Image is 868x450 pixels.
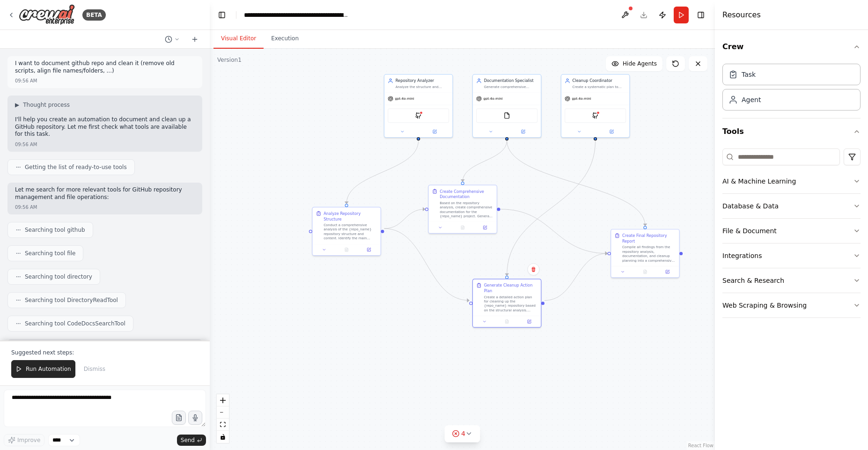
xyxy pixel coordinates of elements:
[161,34,184,45] button: Switch to previous chat
[25,273,92,280] span: Searching tool directory
[217,431,229,443] button: toggle interactivity
[264,29,306,49] button: Execution
[722,145,861,325] div: Tools
[694,8,707,22] button: Hide right sidebar
[722,226,777,236] div: File & Document
[11,360,75,378] button: Run Automation
[384,226,469,303] g: Edge from 1103ba31-6f56-4c0e-a817-d278a43226cb to 6c197fbe-fc7e-4a2a-b589-63f8422b120d
[217,419,229,431] button: fit view
[444,425,480,443] button: 4
[25,296,118,304] span: Searching tool DirectoryReadTool
[324,211,377,222] div: Analyze Repository Structure
[4,434,44,446] button: Improve
[213,29,264,49] button: Visual Editor
[360,246,379,253] button: Open in side panel
[415,112,422,119] img: GithubSearchTool
[561,74,630,138] div: Cleanup CoordinatorCreate a systematic plan to clean up the {repo_name} repository by identifying...
[483,96,502,101] span: gpt-4o-mini
[722,177,796,186] div: AI & Machine Learning
[722,201,779,211] div: Database & Data
[460,140,509,182] g: Edge from 6b73c789-ae8d-44c2-91f1-f8e81ca6a884 to 9fe38653-c885-42e0-b178-d15d924b24af
[461,429,465,438] span: 4
[592,112,599,119] img: GithubSearchTool
[688,443,714,448] a: React Flow attribution
[395,96,414,101] span: gpt-4o-mini
[15,141,37,148] div: 09:56 AM
[172,411,186,425] button: Upload files
[25,320,125,327] span: Searching tool CodeDocsSearchTool
[722,34,861,60] button: Crew
[15,101,70,109] button: ▶Thought process
[187,34,202,45] button: Start a new chat
[324,223,377,241] div: Conduct a comprehensive analysis of the {repo_name} repository structure and content. Identify th...
[384,74,453,138] div: Repository AnalyzerAnalyze the structure and content of the {repo_name} repository to understand ...
[451,224,474,231] button: No output available
[633,268,657,275] button: No output available
[722,293,861,317] button: Web Scraping & Browsing
[217,394,229,443] div: React Flow controls
[484,78,538,84] div: Documentation Specialist
[15,116,195,138] p: I'll help you create an automation to document and clean up a GitHub repository. Let me first che...
[440,201,493,219] div: Based on the repository analysis, create comprehensive documentation for the {repo_name} project....
[722,251,762,260] div: Integrations
[217,56,242,64] div: Version 1
[188,411,202,425] button: Click to speak your automation idea
[504,140,648,226] g: Edge from 6b73c789-ae8d-44c2-91f1-f8e81ca6a884 to 4cbf7fd2-ab57-4682-8116-ef11162af21b
[658,268,677,275] button: Open in side panel
[25,250,75,257] span: Searching tool file
[23,101,70,109] span: Thought process
[611,229,680,278] div: Create Final Repository ReportCompile all findings from the repository analysis, documentation, a...
[244,10,349,20] nav: breadcrumb
[15,60,195,74] p: I want to document github repo and clean it (remove old scripts, align file names/folders, ...)
[484,85,538,89] div: Generate comprehensive documentation for the {repo_name} repository including README files, API d...
[181,436,195,444] span: Send
[722,301,807,310] div: Web Scraping & Browsing
[15,77,37,84] div: 09:56 AM
[396,78,449,84] div: Repository Analyzer
[428,184,497,234] div: Create Comprehensive DocumentationBased on the repository analysis, create comprehensive document...
[15,101,19,109] span: ▶
[722,276,784,285] div: Search & Research
[476,224,495,231] button: Open in side panel
[484,282,538,294] div: Generate Cleanup Action Plan
[335,246,358,253] button: No output available
[504,140,598,276] g: Edge from 759e770d-a341-433c-b529-11799612cf46 to 6c197fbe-fc7e-4a2a-b589-63f8422b120d
[544,251,608,303] g: Edge from 6c197fbe-fc7e-4a2a-b589-63f8422b120d to 4cbf7fd2-ab57-4682-8116-ef11162af21b
[572,96,591,101] span: gpt-4o-mini
[722,243,861,268] button: Integrations
[26,365,71,373] span: Run Automation
[722,169,861,193] button: AI & Machine Learning
[520,318,539,325] button: Open in side panel
[79,360,110,378] button: Dismiss
[622,245,676,263] div: Compile all findings from the repository analysis, documentation, and cleanup planning into a com...
[606,56,662,71] button: Hide Agents
[419,128,450,135] button: Open in side panel
[17,436,40,444] span: Improve
[11,349,199,356] p: Suggested next steps:
[217,406,229,419] button: zoom out
[396,85,449,89] div: Analyze the structure and content of the {repo_name} repository to understand its architecture, i...
[217,394,229,406] button: zoom in
[440,189,493,200] div: Create Comprehensive Documentation
[508,128,539,135] button: Open in side panel
[722,9,761,21] h4: Resources
[84,365,105,373] span: Dismiss
[484,295,538,312] div: Create a detailed action plan for cleaning up the {repo_name} repository based on the structural ...
[722,194,861,218] button: Database & Data
[312,207,381,256] div: Analyze Repository StructureConduct a comprehensive analysis of the {repo_name} repository struct...
[25,163,127,171] span: Getting the list of ready-to-use tools
[527,263,539,275] button: Delete node
[722,219,861,243] button: File & Document
[500,207,608,256] g: Edge from 9fe38653-c885-42e0-b178-d15d924b24af to 4cbf7fd2-ab57-4682-8116-ef11162af21b
[722,268,861,293] button: Search & Research
[82,9,106,21] div: BETA
[742,70,756,79] div: Task
[504,112,510,119] img: FileReadTool
[495,318,519,325] button: No output available
[722,118,861,145] button: Tools
[177,435,206,446] button: Send
[15,204,37,211] div: 09:56 AM
[596,128,627,135] button: Open in side panel
[19,4,75,25] img: Logo
[472,279,542,328] div: Generate Cleanup Action PlanCreate a detailed action plan for cleaning up the {repo_name} reposit...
